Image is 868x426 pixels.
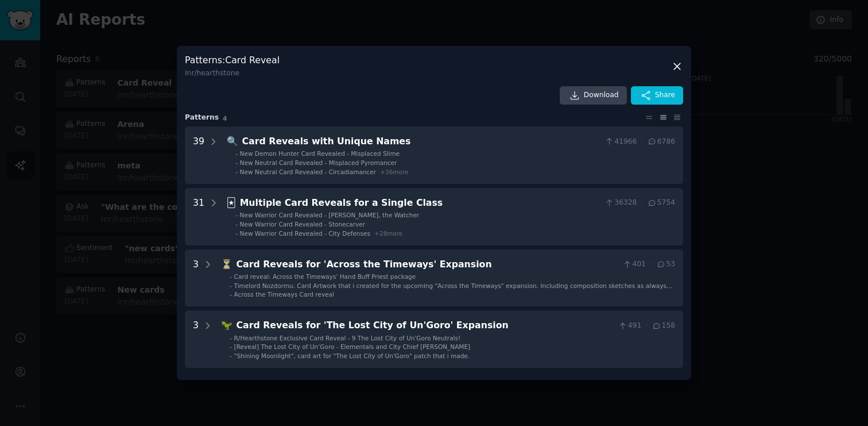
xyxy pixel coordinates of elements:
span: 5754 [647,198,675,208]
span: Share [655,90,675,101]
div: 31 [193,196,204,237]
div: - [235,168,238,176]
span: · [645,321,648,331]
a: Download [560,86,627,105]
div: Card Reveals with Unique Names [242,135,600,149]
span: 401 [622,259,646,270]
span: Timelord Nozdormu. Card Artwork that i created for the upcoming "Across the Timeways" expansion. ... [234,282,673,297]
span: ⏳ [221,259,232,270]
span: Card reveal: Across the Timeways' Hand Buff Priest package [234,273,416,280]
span: 53 [656,259,675,270]
div: - [235,229,238,237]
div: Multiple Card Reveals for a Single Class [240,196,600,210]
div: - [230,282,232,290]
span: Pattern s [185,113,219,123]
span: New Warrior Card Revealed - [PERSON_NAME], the Watcher [240,212,420,218]
h3: Patterns : Card Reveal [185,54,280,78]
span: [Reveal] The Lost City of Un’Goro - Elementals and City Chief [PERSON_NAME] [234,343,471,350]
div: - [235,149,238,158]
span: New Warrior Card Revealed - Stonecarver [240,221,365,228]
span: 4 [223,115,227,122]
span: New Neutral Card Revealed - Circadiamancer [240,168,377,175]
span: 36328 [604,198,637,208]
div: Card Reveals for 'Across the Timeways' Expansion [237,258,619,272]
span: Download [584,90,619,101]
span: 158 [652,321,675,331]
span: New Demon Hunter Card Revealed - Misplaced Slime [240,150,400,157]
span: 🔍 [227,136,238,147]
span: 🃏 [227,197,236,208]
div: - [230,334,232,342]
div: - [230,290,232,298]
div: - [235,220,238,228]
div: - [230,273,232,281]
div: Card Reveals for 'The Lost City of Un'Goro' Expansion [237,318,614,333]
div: - [230,352,232,360]
span: Across the Timeways Card reveal [234,291,334,298]
div: 39 [193,135,204,176]
span: New Neutral Card Revealed - Misplaced Pyromancer [240,159,397,166]
span: New Warrior Card Revealed - City Defenses [240,230,370,237]
span: + 36 more [380,168,408,175]
div: - [235,211,238,219]
span: 6786 [647,137,675,147]
span: 🦖 [221,320,232,331]
span: · [650,259,652,270]
span: 41966 [604,137,637,147]
div: 3 [193,258,199,299]
span: "Shining Moonlight", card art for "The Lost City of Un'Goro" patch that i made. [234,352,470,359]
span: + 28 more [374,230,402,237]
span: · [641,137,643,147]
div: 3 [193,318,199,360]
div: - [235,159,238,167]
div: - [230,343,232,351]
span: 491 [618,321,641,331]
span: R/Hearthstone Exclusive Card Reveal - 9 The Lost City of Un'Goro Neutrals! [234,335,461,341]
button: Share [631,86,683,105]
div: In r/hearthstone [185,68,280,79]
span: · [641,198,643,208]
